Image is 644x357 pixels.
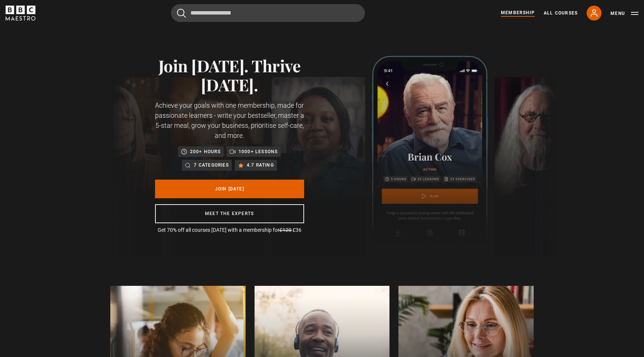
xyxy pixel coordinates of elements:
[155,56,304,94] h1: Join [DATE]. Thrive [DATE].
[544,10,578,16] a: All Courses
[155,204,304,223] a: Meet the experts
[501,9,535,17] a: Membership
[155,100,304,140] p: Achieve your goals with one membership, made for passionate learners - write your bestseller, mas...
[155,226,304,234] p: Get 70% off all courses [DATE] with a membership for
[155,180,304,198] a: Join [DATE]
[293,227,302,233] span: £36
[171,4,365,22] input: Search
[190,148,221,155] p: 200+ hours
[177,9,186,18] button: Submit the search query
[280,227,291,233] span: £120
[194,161,228,169] p: 7 categories
[610,10,638,17] button: Toggle navigation
[239,148,278,155] p: 1000+ lessons
[6,6,35,20] svg: BBC Maestro
[247,161,274,169] p: 4.7 rating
